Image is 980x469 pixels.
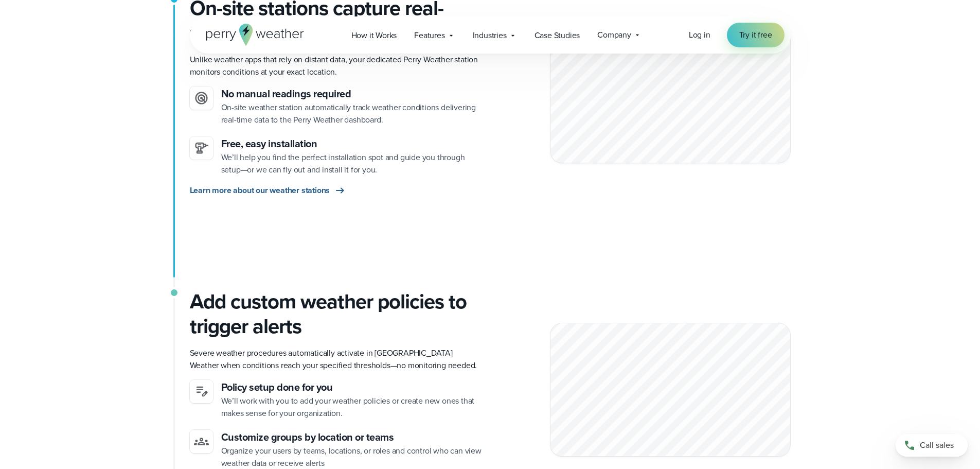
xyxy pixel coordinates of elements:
[190,54,482,78] p: Unlike weather apps that rely on distant data, your dedicated Perry Weather station monitors cond...
[190,347,482,372] p: Severe weather procedures automatically activate in [GEOGRAPHIC_DATA] Weather when conditions rea...
[920,439,954,451] span: Call sales
[190,289,482,339] h3: Add custom weather policies to trigger alerts
[221,101,482,126] p: On-site weather station automatically track weather conditions delivering real-time data to the P...
[221,86,482,101] h3: No manual readings required
[689,29,710,41] a: Log in
[221,136,482,151] h3: Free, easy installation
[351,29,397,42] span: How it Works
[221,395,482,420] p: We’ll work with you to add your weather policies or create new ones that makes sense for your org...
[190,184,330,197] span: Learn more about our weather stations
[221,430,482,445] h4: Customize groups by location or teams
[727,23,785,47] a: Try it free
[221,151,482,176] p: We’ll help you find the perfect installation spot and guide you through setup—or we can fly out a...
[414,29,444,42] span: Features
[526,25,589,46] a: Case Studies
[473,29,507,42] span: Industries
[343,25,406,46] a: How it Works
[597,29,631,41] span: Company
[896,434,968,457] a: Call sales
[221,380,482,395] h4: Policy setup done for you
[534,29,580,42] span: Case Studies
[190,184,347,197] a: Learn more about our weather stations
[739,29,772,41] span: Try it free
